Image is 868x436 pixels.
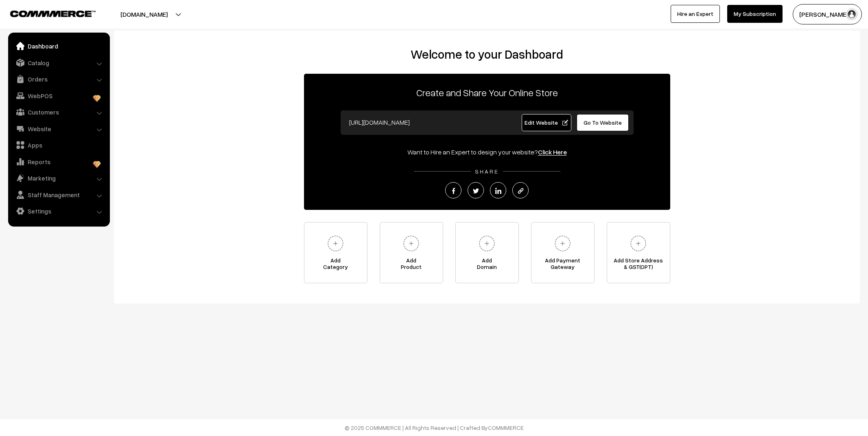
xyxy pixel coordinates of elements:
a: Website [10,121,107,136]
a: Marketing [10,171,107,185]
p: Create and Share Your Online Store [304,85,670,100]
a: Reports [10,154,107,169]
span: Add Category [304,257,367,273]
a: COMMMERCE [488,424,524,431]
a: Add Store Address& GST(OPT) [607,222,670,283]
a: Customers [10,105,107,119]
a: Staff Management [10,187,107,202]
a: Apps [10,138,107,152]
span: Go To Website [584,119,622,126]
h2: Welcome to your Dashboard [122,47,852,62]
a: Go To Website [577,114,629,131]
a: AddProduct [380,222,443,283]
img: user [846,8,858,20]
img: plus.svg [551,232,574,255]
a: Dashboard [10,39,107,53]
span: Add Domain [456,257,518,273]
a: Settings [10,204,107,218]
button: [PERSON_NAME] [793,4,862,24]
a: Catalog [10,55,107,70]
a: Click Here [538,148,567,156]
span: Add Store Address & GST(OPT) [607,257,670,273]
a: Edit Website [522,114,571,131]
a: My Subscription [727,5,783,23]
img: plus.svg [400,232,422,255]
span: Edit Website [525,119,568,126]
a: COMMMERCE [10,8,81,18]
img: plus.svg [324,232,347,255]
img: COMMMERCE [10,11,96,17]
a: WebPOS [10,88,107,103]
span: Add Product [380,257,443,273]
button: [DOMAIN_NAME] [92,4,196,24]
div: Want to Hire an Expert to design your website? [304,147,670,157]
img: plus.svg [627,232,649,255]
span: Add Payment Gateway [531,257,594,273]
span: SHARE [471,168,503,175]
img: plus.svg [476,232,498,255]
a: Orders [10,72,107,86]
a: AddDomain [455,222,519,283]
a: Hire an Expert [671,5,720,23]
a: AddCategory [304,222,367,283]
a: Add PaymentGateway [531,222,595,283]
